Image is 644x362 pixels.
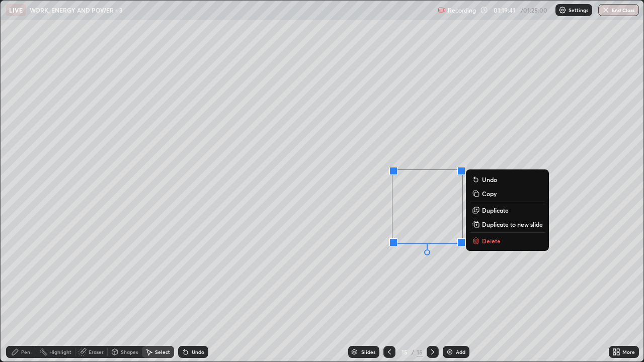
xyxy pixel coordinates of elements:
[622,349,635,354] div: More
[482,237,501,245] p: Delete
[121,349,138,354] div: Shapes
[456,349,465,354] div: Add
[470,173,545,186] button: Undo
[49,349,71,354] div: Highlight
[438,6,446,14] img: recording.375f2c34.svg
[21,349,30,354] div: Pen
[602,6,610,14] img: end-class-cross
[482,175,497,184] p: Undo
[470,204,545,216] button: Duplicate
[569,8,588,13] p: Settings
[412,349,415,355] div: /
[399,349,410,355] div: 15
[89,349,104,354] div: Eraser
[448,7,476,14] p: Recording
[482,190,497,198] p: Copy
[482,220,543,228] p: Duplicate to new slide
[482,206,509,214] p: Duplicate
[446,348,454,356] img: add-slide-button
[598,4,639,16] button: End Class
[470,235,545,247] button: Delete
[155,349,170,354] div: Select
[30,6,123,14] p: WORK, ENERGY AND POWER - 3
[192,349,204,354] div: Undo
[470,218,545,230] button: Duplicate to new slide
[558,6,567,14] img: class-settings-icons
[9,6,23,14] p: LIVE
[417,347,423,356] div: 15
[361,349,375,354] div: Slides
[470,188,545,200] button: Copy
